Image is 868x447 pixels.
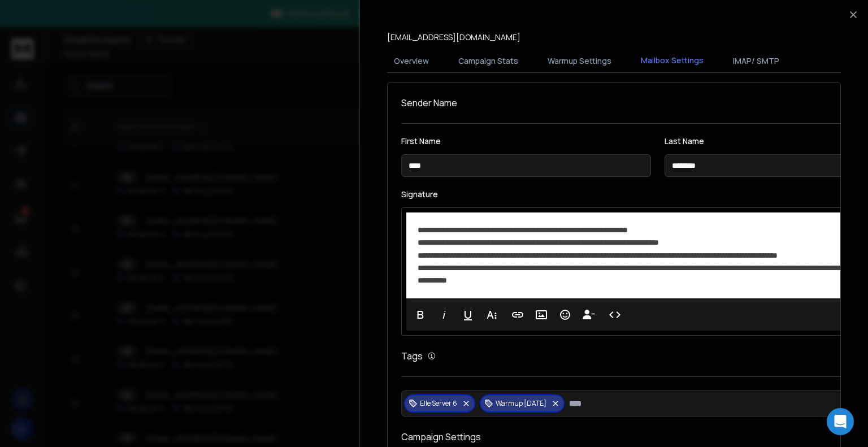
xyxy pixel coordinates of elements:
button: IMAP/ SMTP [726,49,786,73]
button: Campaign Stats [452,49,525,73]
label: First Name [401,137,651,145]
button: Insert Unsubscribe Link [578,303,600,326]
button: Mailbox Settings [634,48,710,74]
p: Warmup [DATE] [496,399,546,408]
button: Code View [604,303,626,326]
div: Open Intercom Messenger [827,408,854,435]
button: Underline (Ctrl+U) [457,303,479,326]
button: Emoticons [554,303,576,326]
button: Insert Image (Ctrl+P) [531,303,552,326]
button: Overview [387,49,436,73]
button: More Text [481,303,502,326]
button: Insert Link (Ctrl+K) [507,303,528,326]
button: Warmup Settings [541,49,618,73]
h1: Tags [401,349,423,363]
button: Bold (Ctrl+B) [410,303,431,326]
p: Elle Server 6 [420,399,457,408]
p: [EMAIL_ADDRESS][DOMAIN_NAME] [387,32,520,43]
